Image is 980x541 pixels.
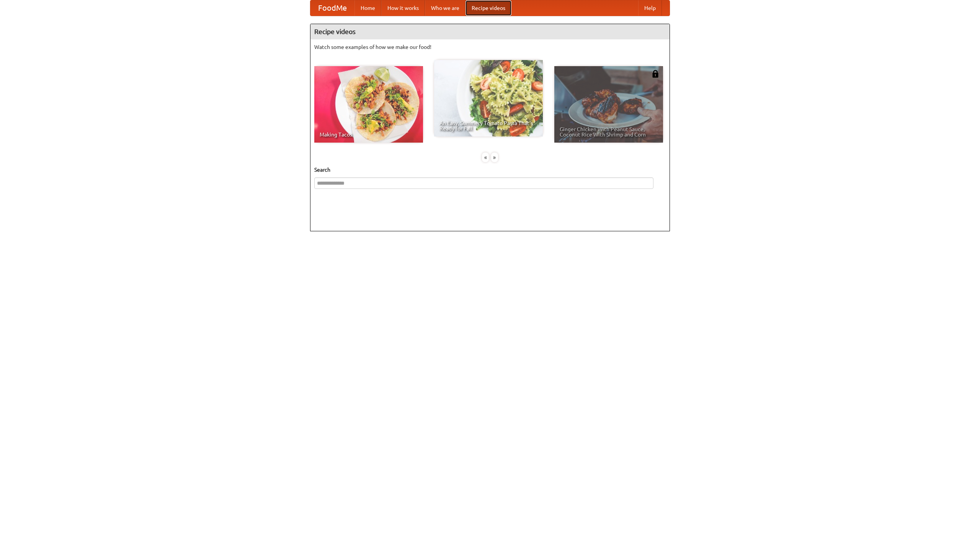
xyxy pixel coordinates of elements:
span: An Easy, Summery Tomato Pasta That's Ready for Fall [439,120,537,131]
a: Making Tacos [314,66,423,143]
a: Who we are [425,0,465,16]
a: Help [638,0,662,16]
a: Recipe videos [465,0,511,16]
div: « [482,153,489,162]
h4: Recipe videos [310,24,670,39]
a: An Easy, Summery Tomato Pasta That's Ready for Fall [434,60,543,136]
a: FoodMe [310,0,354,16]
a: How it works [381,0,425,16]
span: Making Tacos [320,132,418,137]
a: Home [354,0,381,16]
p: Watch some examples of how we make our food! [314,43,666,51]
h5: Search [314,166,666,174]
img: 483408.png [652,70,659,78]
div: » [491,153,498,162]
